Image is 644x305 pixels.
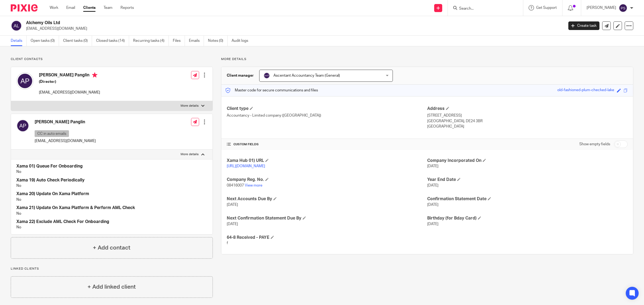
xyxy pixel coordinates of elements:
[39,90,100,95] p: [EMAIL_ADDRESS][DOMAIN_NAME]
[189,36,204,46] a: Emails
[11,267,213,271] p: Linked clients
[11,4,38,12] img: Pixie
[16,183,207,188] p: No
[427,184,438,187] span: [DATE]
[227,142,427,147] h4: CUSTOM FIELDS
[120,5,134,10] a: Reports
[225,88,318,93] p: Master code for secure communications and files
[16,72,34,90] img: svg%3E
[536,6,557,10] span: Get Support
[619,4,627,12] img: svg%3E
[227,113,427,118] p: Accountancy - Limited company ([GEOGRAPHIC_DATA])
[92,72,97,78] i: Primary
[427,164,438,168] span: [DATE]
[227,73,254,78] h3: Client manager
[427,124,628,129] p: [GEOGRAPHIC_DATA]
[16,177,207,183] h4: Xama 19) Auto Check Periodically
[96,36,129,46] a: Closed tasks (14)
[16,119,29,132] img: svg%3E
[221,57,633,61] p: More details
[173,36,185,46] a: Files
[227,164,265,168] a: [URL][DOMAIN_NAME]
[63,36,92,46] a: Client tasks (0)
[11,20,22,31] img: svg%3E
[26,20,453,26] h2: Alchemy Oils Ltd
[568,21,599,30] a: Create task
[16,191,207,197] h4: Xama 20) Update On Xama Platform
[245,184,262,187] a: View more
[227,106,427,111] h4: Client type
[227,241,228,245] span: f
[133,36,169,46] a: Recurring tasks (4)
[16,211,207,216] p: No
[579,142,610,147] label: Show empty fields
[39,79,100,84] h5: (Director)
[427,222,438,226] span: [DATE]
[16,219,207,225] h4: Xama 22) Exclude AML Check For Onboarding
[227,222,238,226] span: [DATE]
[427,196,628,202] h4: Confirmation Statement Date
[26,26,560,31] p: [EMAIL_ADDRESS][DOMAIN_NAME]
[459,6,507,11] input: Search
[16,197,207,202] p: No
[557,87,614,94] div: old-fashioned-plum-checked-lake
[11,57,213,61] p: Client contacts
[587,5,616,10] p: [PERSON_NAME]
[35,138,96,144] p: [EMAIL_ADDRESS][DOMAIN_NAME]
[16,163,207,169] h4: Xama 01) Queue For Onboarding
[227,235,427,240] h4: 64-8 Received - PAYE
[264,72,270,79] img: svg%3E
[87,283,136,291] h4: + Add linked client
[93,244,130,252] h4: + Add contact
[66,5,75,10] a: Email
[427,158,628,163] h4: Company Incorporated On
[181,104,199,108] p: More details
[31,36,59,46] a: Open tasks (0)
[232,36,252,46] a: Audit logs
[16,169,207,174] p: No
[427,106,628,111] h4: Address
[35,119,96,125] h4: [PERSON_NAME] Panglin
[227,203,238,207] span: [DATE]
[273,74,340,77] span: Ascentant Accountancy Team (General)
[83,5,96,10] a: Clients
[16,205,207,211] h4: Xama 21) Update On Xama Platform & Perform AML Check
[181,152,199,157] p: More details
[16,225,207,230] p: No
[11,36,27,46] a: Details
[227,177,427,183] h4: Company Reg. No.
[227,196,427,202] h4: Next Accounts Due By
[427,177,628,183] h4: Year End Date
[227,215,427,221] h4: Next Confirmation Statement Due By
[427,215,628,221] h4: Birthday (for Bday Card)
[427,118,628,124] p: [GEOGRAPHIC_DATA], DE24 3BR
[227,158,427,163] h4: Xama Hub 01) URL
[427,113,628,118] p: [STREET_ADDRESS]
[208,36,228,46] a: Notes (0)
[104,5,112,10] a: Team
[427,203,438,207] span: [DATE]
[35,130,69,137] p: CC in auto emails
[39,72,100,79] h4: [PERSON_NAME] Panglin
[227,184,244,187] span: 08416007
[50,5,58,10] a: Work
